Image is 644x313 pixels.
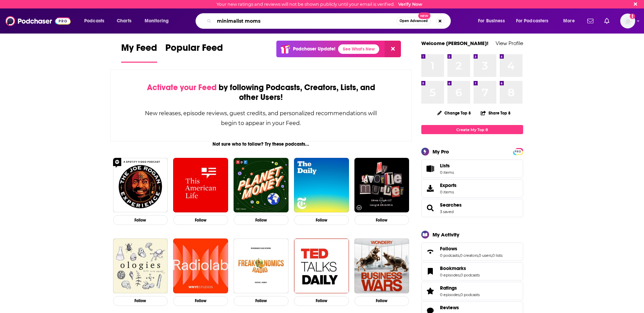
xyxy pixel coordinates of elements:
span: Popular Feed [165,42,223,58]
button: open menu [473,16,513,26]
span: For Podcasters [516,16,549,26]
img: This American Life [173,158,228,213]
div: New releases, episode reviews, guest credits, and personalized recommendations will begin to appe... [145,108,378,128]
a: Show notifications dropdown [585,15,596,27]
span: , [459,253,460,258]
a: Bookmarks [440,265,480,271]
div: Search podcasts, credits, & more... [202,13,457,29]
button: open menu [512,16,558,26]
button: Open AdvancedNew [397,17,431,25]
a: Verify Now [398,2,422,7]
a: Popular Feed [165,42,223,63]
a: Exports [421,179,523,197]
img: TED Talks Daily [294,238,349,293]
button: Follow [354,296,409,306]
a: 0 users [479,253,492,258]
span: Lists [424,164,437,173]
img: User Profile [620,14,635,28]
img: The Joe Rogan Experience [113,158,168,213]
span: New [418,13,430,19]
span: Ratings [421,282,523,300]
a: 0 creators [460,253,478,258]
span: Lists [440,163,454,169]
button: Follow [294,296,349,306]
a: Charts [112,16,135,26]
input: Search podcasts, credits, & more... [214,16,397,26]
span: Podcasts [84,16,104,26]
span: Searches [421,199,523,217]
p: Podchaser Update! [293,46,335,52]
span: Exports [424,184,437,193]
span: Bookmarks [440,265,466,271]
span: Follows [440,246,457,252]
a: Searches [440,202,462,208]
a: Searches [424,203,437,213]
button: open menu [558,16,583,26]
a: Create My Top 8 [421,125,523,134]
a: 0 lists [492,253,502,258]
img: Ologies with Alie Ward [113,238,168,293]
a: 0 podcasts [440,253,459,258]
button: Change Top 8 [433,109,475,117]
span: Ratings [440,285,457,291]
span: 0 items [440,190,457,194]
span: My Feed [121,42,157,58]
img: The Daily [294,158,349,213]
span: Bookmarks [421,262,523,280]
div: by following Podcasts, Creators, Lists, and other Users! [145,83,378,102]
span: , [460,273,460,277]
a: 0 episodes [440,273,460,277]
span: Exports [440,182,457,188]
span: For Business [478,16,505,26]
a: View Profile [496,40,523,46]
button: open menu [140,16,178,26]
button: open menu [79,16,113,26]
div: My Activity [433,231,459,238]
img: Podchaser - Follow, Share and Rate Podcasts [5,15,71,27]
span: PRO [514,149,522,154]
img: Freakonomics Radio [234,238,289,293]
svg: Email not verified [630,14,635,19]
img: Planet Money [234,158,289,213]
img: Radiolab [173,238,228,293]
a: See What's New [338,44,379,54]
button: Follow [354,215,409,225]
button: Follow [173,296,228,306]
a: Follows [424,247,437,256]
button: Follow [173,215,228,225]
a: Ratings [424,286,437,296]
a: My Feed [121,42,157,63]
button: Follow [113,296,168,306]
span: Logged in as workman-publicity [620,14,635,28]
a: Bookmarks [424,267,437,276]
span: , [460,292,460,297]
button: Follow [234,296,289,306]
button: Follow [113,215,168,225]
a: Reviews [440,305,480,311]
span: , [492,253,492,258]
span: Charts [117,16,131,26]
img: Business Wars [354,238,409,293]
div: Not sure who to follow? Try these podcasts... [110,141,412,147]
span: Reviews [440,305,459,311]
a: Welcome [PERSON_NAME]! [421,40,489,46]
a: PRO [514,149,522,154]
button: Follow [294,215,349,225]
img: My Favorite Murder with Karen Kilgariff and Georgia Hardstark [354,158,409,213]
span: Open Advanced [400,19,428,23]
a: 0 podcasts [460,292,480,297]
span: Follows [421,243,523,261]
